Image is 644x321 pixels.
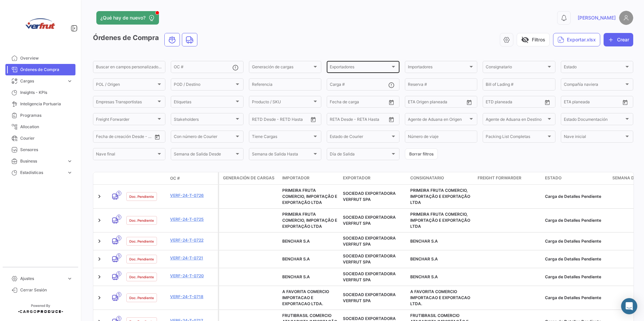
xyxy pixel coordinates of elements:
[170,294,215,300] a: VERF-24-T-0718
[174,83,234,88] span: POD / Destino
[386,97,396,107] button: Open calendar
[20,170,64,176] span: Estadísticas
[96,256,103,262] a: Expand/Collapse Row
[478,175,521,181] span: Freight Forwarder
[219,172,280,184] datatable-header-cell: Generación de cargas
[308,114,318,124] button: Open calendar
[620,97,630,107] button: Open calendar
[20,67,73,73] span: Órdenes de Compra
[124,176,167,181] datatable-header-cell: Estado Doc.
[545,274,607,280] div: Carga de Detalles Pendiente
[129,295,154,300] span: Doc. Pendiente
[20,101,73,107] span: Inteligencia Portuaria
[604,33,633,46] button: Crear
[545,238,607,244] div: Carga de Detalles Pendiente
[486,66,546,70] span: Consignatario
[96,294,103,301] a: Expand/Collapse Row
[170,273,215,279] a: VERF-24-T-0720
[410,212,470,229] span: PRIMEIRA FRUTA COMERCIO, IMPORTAÇÃO E EXPORTAÇÃO LTDA
[93,33,199,46] h3: Órdenes de Compra
[129,256,154,262] span: Doc. Pendiente
[96,11,159,25] button: ¿Qué hay de nuevo?
[282,289,329,306] span: A FAVORITA COMERCIO IMPORTACAO E EXPORTACAO LTDA.
[117,316,121,321] span: 1
[167,173,218,184] datatable-header-cell: OC #
[170,255,215,261] a: VERF-24-T-0721
[464,97,474,107] button: Open calendar
[174,135,234,140] span: Con número de Courier
[20,124,73,130] span: Allocation
[282,212,337,229] span: PRIMEIRA FRUTA COMERCIO, IMPORTAÇÃO E EXPORTAÇÃO LTDA
[542,172,610,184] datatable-header-cell: Estado
[282,274,310,279] span: BENCHAR S.A
[67,276,73,282] span: expand_more
[117,236,121,241] span: 1
[408,66,468,70] span: Importadores
[330,118,342,122] input: Desde
[170,175,180,181] span: OC #
[503,101,529,105] input: Hasta
[24,8,57,42] img: verfrut.png
[113,135,140,140] input: Hasta
[252,118,264,122] input: Desde
[343,175,371,181] span: Exportador
[486,118,546,122] span: Agente de Aduana en Destino
[96,238,103,245] a: Expand/Collapse Row
[96,135,108,140] input: Desde
[282,175,310,181] span: Importador
[621,298,637,314] div: Abrir Intercom Messenger
[223,175,275,181] span: Generación de cargas
[545,256,607,262] div: Carga de Detalles Pendiente
[170,192,215,199] a: VERF-24-T-0726
[96,118,156,122] span: Freight Forwarder
[107,176,124,181] datatable-header-cell: Modo de Transporte
[5,52,75,64] a: Overview
[20,276,64,282] span: Ajustes
[486,101,498,105] input: Desde
[343,271,396,282] span: SOCIEDAD EXPORTADORA VERFRUT SPA
[117,191,121,196] span: 1
[5,110,75,121] a: Programas
[174,118,234,122] span: Stakeholders
[170,237,215,243] a: VERF-24-T-0722
[330,135,390,140] span: Estado de Courier
[564,118,624,122] span: Estado Documentación
[564,135,624,140] span: Nave inicial
[182,33,197,46] button: Land
[553,33,600,46] button: Exportar.xlsx
[170,216,215,222] a: VERF-24-T-0725
[96,101,156,105] span: Empresas Transportistas
[386,114,396,124] button: Open calendar
[410,274,438,279] span: BENCHAR S.A
[410,188,470,205] span: PRIMEIRA FRUTA COMERCIO, IMPORTAÇÃO E EXPORTAÇÃO LTDA
[20,55,73,61] span: Overview
[252,66,312,70] span: Generación de cargas
[20,90,73,96] span: Insights - KPIs
[96,193,103,200] a: Expand/Collapse Row
[425,101,452,105] input: Hasta
[347,101,374,105] input: Hasta
[486,135,546,140] span: Packing List Completas
[410,289,470,306] span: A FAVORITA COMERCIO IMPORTACAO E EXPORTACAO LTDA.
[343,215,396,226] span: SOCIEDAD EXPORTADORA VERFRUT SPA
[5,144,75,155] a: Sensores
[129,239,154,244] span: Doc. Pendiente
[564,83,624,88] span: Compañía naviera
[410,239,438,244] span: BENCHAR S.A
[343,236,396,247] span: SOCIEDAD EXPORTADORA VERFRUT SPA
[542,97,552,107] button: Open calendar
[408,172,475,184] datatable-header-cell: Consignatario
[152,132,162,142] button: Open calendar
[410,256,438,261] span: BENCHAR S.A
[269,118,296,122] input: Hasta
[67,78,73,84] span: expand_more
[517,33,550,46] button: visibility_offFiltros
[67,158,73,164] span: expand_more
[96,83,156,88] span: POL / Origen
[100,14,146,21] span: ¿Qué hay de nuevo?
[20,287,73,293] span: Cerrar Sesión
[343,292,396,303] span: SOCIEDAD EXPORTADORA VERFRUT SPA
[20,78,64,84] span: Cargas
[545,175,561,181] span: Estado
[545,193,607,200] div: Carga de Detalles Pendiente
